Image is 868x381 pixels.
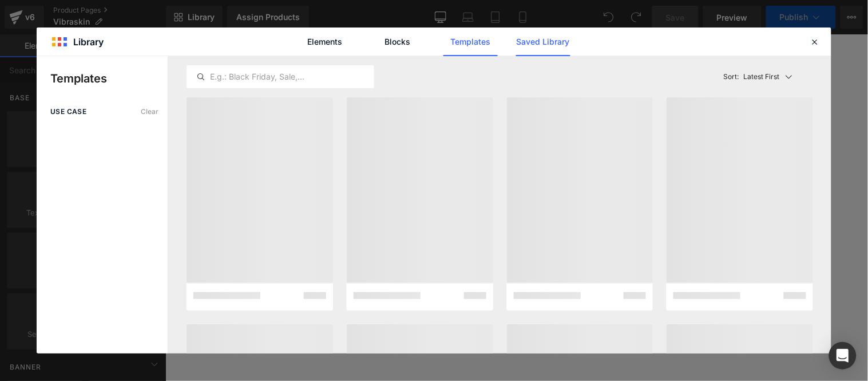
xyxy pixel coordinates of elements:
[50,70,168,87] p: Templates
[744,72,780,82] p: Latest First
[298,28,352,56] a: Elements
[187,70,374,84] input: E.g.: Black Friday, Sale,...
[371,28,425,56] a: Blocks
[50,108,86,116] span: use case
[829,342,857,370] div: Open Intercom Messenger
[443,28,498,56] a: Templates
[724,73,739,81] span: Sort:
[516,28,570,56] a: Saved Library
[719,65,814,88] button: Latest FirstSort:Latest First
[141,108,158,116] span: Clear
